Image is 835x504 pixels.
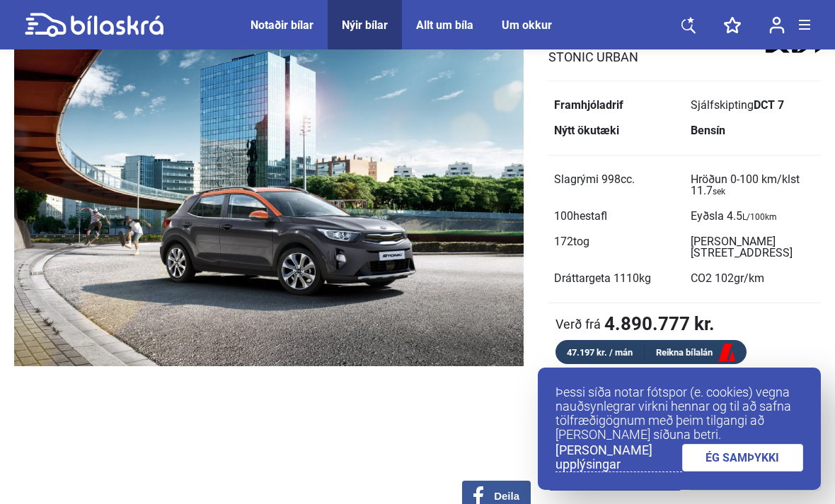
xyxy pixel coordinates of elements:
[769,16,785,34] img: user-login.svg
[682,444,804,471] a: ÉG SAMÞYKKI
[555,443,682,472] a: [PERSON_NAME] upplýsingar
[555,344,645,361] div: 47.197 kr. / mán
[621,172,635,186] span: cc.
[742,212,777,222] sub: L/100km
[691,271,764,285] span: CO2 102
[554,124,619,137] b: Nýtt ökutæki
[554,235,589,248] span: 172
[639,271,651,285] span: kg
[691,98,784,112] span: Sjálfskipting
[573,235,589,248] span: tog
[691,209,777,223] span: Eyðsla 4.5
[416,18,473,32] a: Allt um bíla
[691,172,800,197] span: Hröðun 0-100 km/klst 11.7
[555,317,601,331] span: Verð frá
[645,344,747,362] a: Reikna bílalán
[713,187,725,197] sub: sek
[554,209,607,223] span: 100
[573,209,607,223] span: hestafl
[754,98,784,112] b: DCT 7
[554,172,635,186] span: Slagrými 998
[691,235,793,259] span: [PERSON_NAME][STREET_ADDRESS]
[691,124,725,137] b: Bensín
[734,271,764,285] span: gr/km
[502,18,552,32] a: Um okkur
[548,49,638,65] h2: Stonic Urban
[554,98,623,112] b: Framhjóladrif
[342,18,388,32] a: Nýir bílar
[494,490,519,503] span: Deila
[604,315,715,333] b: 4.890.777 kr.
[250,18,313,32] a: Notaðir bílar
[554,271,651,285] span: Dráttargeta 1110
[555,385,803,442] p: Þessi síða notar fótspor (e. cookies) vegna nauðsynlegrar virkni hennar og til að safna tölfræðig...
